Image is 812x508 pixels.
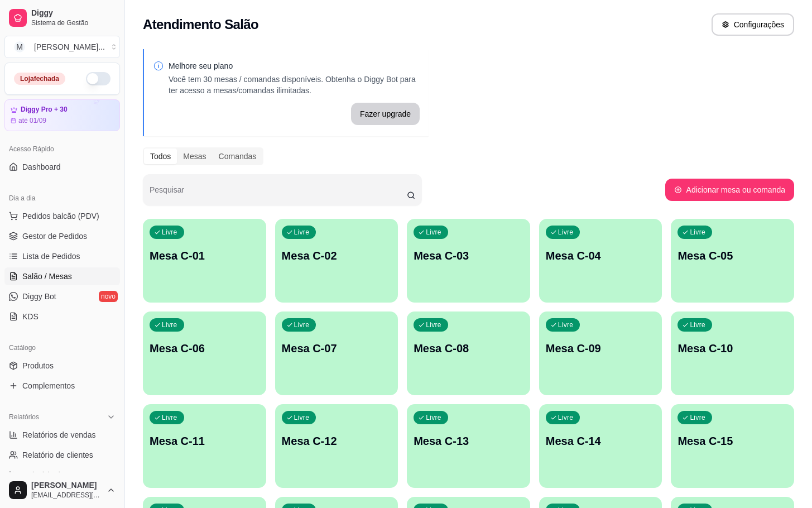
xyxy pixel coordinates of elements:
[143,219,266,303] button: LivreMesa C-01
[162,413,177,422] p: Livre
[4,377,120,395] a: Complementos
[34,41,105,52] div: [PERSON_NAME] ...
[4,357,120,375] a: Produtos
[31,18,116,27] span: Sistema de Gestão
[22,291,56,302] span: Diggy Bot
[22,251,80,262] span: Lista de Pedidos
[4,339,120,357] div: Catálogo
[671,311,794,395] button: LivreMesa C-10
[150,341,260,356] p: Mesa C-06
[426,320,441,329] p: Livre
[294,320,310,329] p: Livre
[18,116,46,125] article: até 01/09
[558,413,574,422] p: Livre
[275,404,398,488] button: LivreMesa C-12
[4,158,120,176] a: Dashboard
[678,341,787,356] p: Mesa C-10
[143,404,266,488] button: LivreMesa C-11
[14,41,25,52] span: M
[539,404,662,488] button: LivreMesa C-14
[144,148,177,164] div: Todos
[150,189,407,200] input: Pesquisar
[169,60,420,71] p: Melhore seu plano
[426,413,441,422] p: Livre
[22,449,93,461] span: Relatório de clientes
[22,380,75,391] span: Complementos
[177,148,212,164] div: Mesas
[678,433,787,449] p: Mesa C-15
[22,271,72,282] span: Salão / Mesas
[294,413,310,422] p: Livre
[4,99,120,131] a: Diggy Pro + 30até 01/09
[169,74,420,96] p: Você tem 30 mesas / comandas disponíveis. Obtenha o Diggy Bot para ter acesso a mesas/comandas il...
[407,219,530,303] button: LivreMesa C-03
[86,72,110,85] button: Alterar Status
[4,308,120,325] a: KDS
[4,207,120,225] button: Pedidos balcão (PDV)
[558,228,574,237] p: Livre
[407,311,530,395] button: LivreMesa C-08
[4,227,120,245] a: Gestor de Pedidos
[539,219,662,303] button: LivreMesa C-04
[4,446,120,464] a: Relatório de clientes
[546,433,656,449] p: Mesa C-14
[4,466,120,484] a: Relatório de mesas
[22,360,54,371] span: Produtos
[351,103,420,125] button: Fazer upgrade
[294,228,310,237] p: Livre
[31,8,116,18] span: Diggy
[143,16,258,33] h2: Atendimento Salão
[690,413,705,422] p: Livre
[31,481,102,491] span: [PERSON_NAME]
[282,433,392,449] p: Mesa C-12
[4,426,120,444] a: Relatórios de vendas
[414,248,523,263] p: Mesa C-03
[143,311,266,395] button: LivreMesa C-06
[22,231,87,242] span: Gestor de Pedidos
[546,248,656,263] p: Mesa C-04
[671,404,794,488] button: LivreMesa C-15
[162,228,177,237] p: Livre
[21,106,68,114] article: Diggy Pro + 30
[213,148,263,164] div: Comandas
[31,491,102,500] span: [EMAIL_ADDRESS][DOMAIN_NAME]
[690,320,705,329] p: Livre
[690,228,705,237] p: Livre
[275,311,398,395] button: LivreMesa C-07
[426,228,441,237] p: Livre
[22,161,61,172] span: Dashboard
[22,311,39,322] span: KDS
[671,219,794,303] button: LivreMesa C-05
[4,477,120,504] button: [PERSON_NAME][EMAIL_ADDRESS][DOMAIN_NAME]
[150,248,260,263] p: Mesa C-01
[4,4,120,31] a: DiggySistema de Gestão
[539,311,662,395] button: LivreMesa C-09
[4,247,120,265] a: Lista de Pedidos
[22,429,96,440] span: Relatórios de vendas
[712,13,794,36] button: Configurações
[678,248,787,263] p: Mesa C-05
[414,341,523,356] p: Mesa C-08
[9,413,39,421] span: Relatórios
[4,140,120,158] div: Acesso Rápido
[150,433,260,449] p: Mesa C-11
[282,341,392,356] p: Mesa C-07
[407,404,530,488] button: LivreMesa C-13
[275,219,398,303] button: LivreMesa C-02
[22,210,99,222] span: Pedidos balcão (PDV)
[22,469,90,481] span: Relatório de mesas
[4,189,120,207] div: Dia a dia
[558,320,574,329] p: Livre
[414,433,523,449] p: Mesa C-13
[546,341,656,356] p: Mesa C-09
[4,36,120,58] button: Select a team
[4,267,120,285] a: Salão / Mesas
[282,248,392,263] p: Mesa C-02
[665,179,794,201] button: Adicionar mesa ou comanda
[162,320,177,329] p: Livre
[4,287,120,305] a: Diggy Botnovo
[14,73,65,85] div: Loja fechada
